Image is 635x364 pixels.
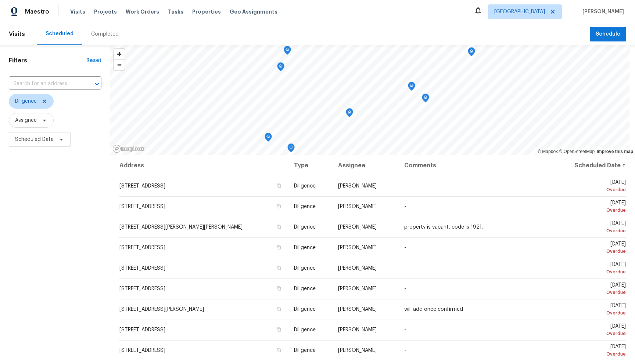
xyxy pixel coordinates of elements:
[580,8,624,15] span: [PERSON_NAME]
[404,245,406,250] span: -
[15,98,37,105] span: Diligence
[168,9,183,14] span: Tasks
[556,180,626,193] span: [DATE]
[294,204,316,209] span: Diligence
[119,155,288,176] th: Address
[192,8,221,15] span: Properties
[287,143,295,155] div: Map marker
[404,266,406,271] span: -
[230,8,277,15] span: Geo Assignments
[110,45,629,155] canvas: Map
[556,344,626,358] span: [DATE]
[9,78,81,90] input: Search for an address...
[276,347,282,353] button: Copy Address
[276,265,282,271] button: Copy Address
[338,286,377,291] span: [PERSON_NAME]
[294,266,316,271] span: Diligence
[119,225,243,230] span: [STREET_ADDRESS][PERSON_NAME][PERSON_NAME]
[9,26,25,42] span: Visits
[556,186,626,193] div: Overdue
[288,155,332,176] th: Type
[294,286,316,291] span: Diligence
[276,326,282,333] button: Copy Address
[119,204,165,209] span: [STREET_ADDRESS]
[556,248,626,255] div: Overdue
[294,327,316,332] span: Diligence
[15,117,37,124] span: Assignee
[91,30,119,38] div: Completed
[338,183,377,189] span: [PERSON_NAME]
[338,245,377,250] span: [PERSON_NAME]
[25,8,49,15] span: Maestro
[265,133,272,144] div: Map marker
[276,203,282,210] button: Copy Address
[284,46,291,57] div: Map marker
[590,27,626,42] button: Schedule
[338,266,377,271] span: [PERSON_NAME]
[404,225,483,230] span: property is vacant, code is 1921.
[338,204,377,209] span: [PERSON_NAME]
[294,348,316,353] span: Diligence
[119,245,165,250] span: [STREET_ADDRESS]
[494,8,545,15] span: [GEOGRAPHIC_DATA]
[404,327,406,332] span: -
[92,79,102,89] button: Open
[276,182,282,189] button: Copy Address
[9,57,86,64] h1: Filters
[294,183,316,189] span: Diligence
[556,221,626,234] span: [DATE]
[119,286,165,291] span: [STREET_ADDRESS]
[556,241,626,255] span: [DATE]
[277,62,284,74] div: Map marker
[556,262,626,276] span: [DATE]
[597,149,633,154] a: Improve this map
[404,348,406,353] span: -
[538,149,558,154] a: Mapbox
[276,244,282,251] button: Copy Address
[559,149,595,154] a: OpenStreetMap
[556,324,626,337] span: [DATE]
[276,223,282,230] button: Copy Address
[556,309,626,317] div: Overdue
[294,307,316,312] span: Diligence
[332,155,398,176] th: Assignee
[119,307,204,312] span: [STREET_ADDRESS][PERSON_NAME]
[556,330,626,337] div: Overdue
[550,155,626,176] th: Scheduled Date ↑
[338,225,377,230] span: [PERSON_NAME]
[404,286,406,291] span: -
[114,49,125,59] button: Zoom in
[70,8,85,15] span: Visits
[556,207,626,214] div: Overdue
[46,30,73,37] div: Scheduled
[15,136,54,143] span: Scheduled Date
[86,57,101,64] div: Reset
[114,60,125,70] span: Zoom out
[556,227,626,234] div: Overdue
[404,204,406,209] span: -
[408,82,415,93] div: Map marker
[398,155,550,176] th: Comments
[556,289,626,296] div: Overdue
[126,8,159,15] span: Work Orders
[114,59,125,70] button: Zoom out
[119,348,165,353] span: [STREET_ADDRESS]
[294,245,316,250] span: Diligence
[556,200,626,214] span: [DATE]
[556,268,626,276] div: Overdue
[276,285,282,292] button: Copy Address
[468,47,475,59] div: Map marker
[294,225,316,230] span: Diligence
[119,327,165,332] span: [STREET_ADDRESS]
[119,183,165,189] span: [STREET_ADDRESS]
[112,145,145,153] a: Mapbox homepage
[404,307,463,312] span: will add once confirmed
[596,30,620,39] span: Schedule
[422,94,429,105] div: Map marker
[338,327,377,332] span: [PERSON_NAME]
[276,306,282,312] button: Copy Address
[556,303,626,317] span: [DATE]
[556,283,626,296] span: [DATE]
[404,183,406,189] span: -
